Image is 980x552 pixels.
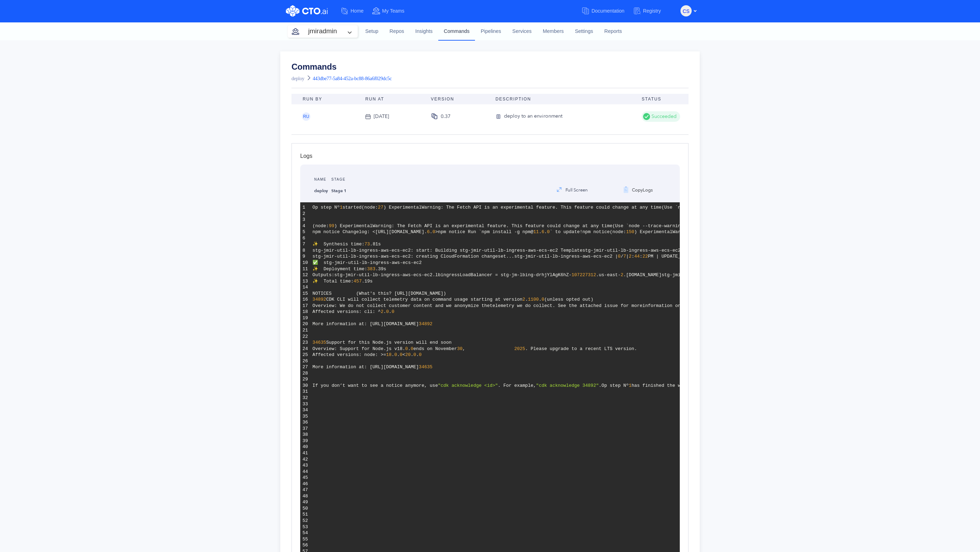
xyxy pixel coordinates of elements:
span: Copy Logs [630,187,653,193]
a: Pipelines [475,22,506,41]
span: Outputs: [312,272,334,278]
span: 2 [621,272,624,278]
span: 0 [547,229,550,235]
div: 36 [303,419,308,426]
a: Members [537,22,569,41]
button: Full Screen [550,183,594,197]
div: 42 [303,456,308,463]
span: .19s [362,279,373,284]
a: Setup [360,22,384,41]
div: 12 [303,272,308,278]
span: 73 [365,242,370,247]
span: ) ExperimentalWarning: The Fetch API is an experimental feature. This feature could change at any... [334,223,613,229]
span: . Please upgrade to a recent LTS version. [525,346,637,351]
div: 21 [303,327,308,334]
span: ✨ Deployment time: [312,266,367,272]
span: 99 [329,223,334,229]
span: 457 [354,279,362,284]
span: Succeeded [650,113,677,120]
strong: deploy [314,188,328,194]
span: 34892 [419,321,432,327]
span: 34635 [312,340,326,345]
div: 8 [303,247,308,254]
span: .81s [370,242,381,247]
span: Home [351,8,363,14]
div: 18 [303,309,308,315]
span: Registry [643,8,661,14]
div: 29 [303,376,308,383]
span: telemetry we do collect. See the attached issue for more [490,303,642,308]
div: 0.37 [441,113,451,120]
div: 35 [303,413,308,420]
th: Status [636,94,689,104]
th: Run By [291,94,360,104]
a: deploy [291,76,304,81]
span: ) ExperimentalWarning: The Fetch API is an experimental feature. This feature could change at any... [383,205,662,210]
div: 44 [303,469,308,475]
span: . [430,229,433,235]
a: Repos [384,22,410,41]
div: Stage [331,165,346,187]
span: > [435,229,438,235]
span: information on what data is collected, why, and how to [642,303,790,308]
span: : [632,254,634,259]
span: . For example, [498,383,536,388]
span: 44 [634,254,640,259]
span: RU [303,114,309,119]
span: CS [683,6,689,17]
div: 17 [303,303,308,309]
a: My Teams [372,5,413,18]
div: 6 [303,235,308,242]
span: 107227312 [571,272,596,278]
span: (Use `node --trace-warnings ...` to show where the warning was created) [612,223,806,229]
div: 50 [303,505,308,512]
span: 0 [391,309,394,314]
div: 16 [303,296,308,303]
span: Affected versions: cli: ^ [312,309,381,314]
span: . [539,297,542,302]
span: .[DOMAIN_NAME] [624,272,662,278]
span: . [397,352,400,357]
div: 11 [303,266,308,272]
span: . [599,383,601,388]
span: CDK CLI will collect telemetry data on command usage starting at version [326,297,523,302]
div: 41 [303,450,308,456]
span: ) ExperimentalWarning: The Fetch API is an experimental feature. This feature could change at any... [634,229,913,235]
div: 4 [303,223,308,229]
div: 24 [303,346,308,352]
div: 55 [303,536,308,543]
button: CopyLogs [617,183,659,197]
div: 53 [303,524,308,530]
div: 51 [303,511,308,518]
div: 54 [303,530,308,536]
div: 49 [303,499,308,505]
span: 443dbe77-5a84-452a-bc88-86a6f029dc5c [313,76,392,81]
div: 27 [303,364,308,370]
span: 0 [394,352,397,357]
div: 15 [303,291,308,297]
span: ends on November [413,346,457,351]
span: . [383,309,386,314]
a: Services [507,22,537,41]
span: NOTICES (What's this? [URL][DOMAIN_NAME]) [312,291,446,296]
span: More information at: [URL][DOMAIN_NAME] [312,321,419,327]
span: 383 [367,266,375,272]
span: . [525,297,528,302]
span: stg-jmir-util-lb-ingress-aws-ecs-ec2: creating CloudFormation changeset... [312,254,514,259]
div: 31 [303,389,308,395]
span: 0 [541,297,544,302]
span: (node: [312,223,329,229]
span: stg-jmir-util-lb-ingress-aws-ecs-ec2.lbingressLoadBalancer = stg-jm-lbing-drhjYlAgK6hZ- [334,272,572,278]
span: 2 [381,309,383,314]
div: 40 [303,444,308,450]
span: 2 [523,297,525,302]
span: (Use `node --trace-warnings ...` to show where the warning was created) [662,205,855,210]
a: Documentation [581,5,633,18]
span: Documentation [591,8,624,14]
div: 38 [303,432,308,438]
span: If you don’t want to see a notice anymore, use [312,383,438,388]
span: stg-jmir-util-lb-ingress-aws-ecs-ec2: start: Building stg-jmir-util-lb-ingress-aws-ecs-ec2 Template [312,248,582,253]
span: 6 [427,229,430,235]
span: Affected versions: node: >= [312,352,386,357]
span: (unless opted out) [544,297,593,302]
